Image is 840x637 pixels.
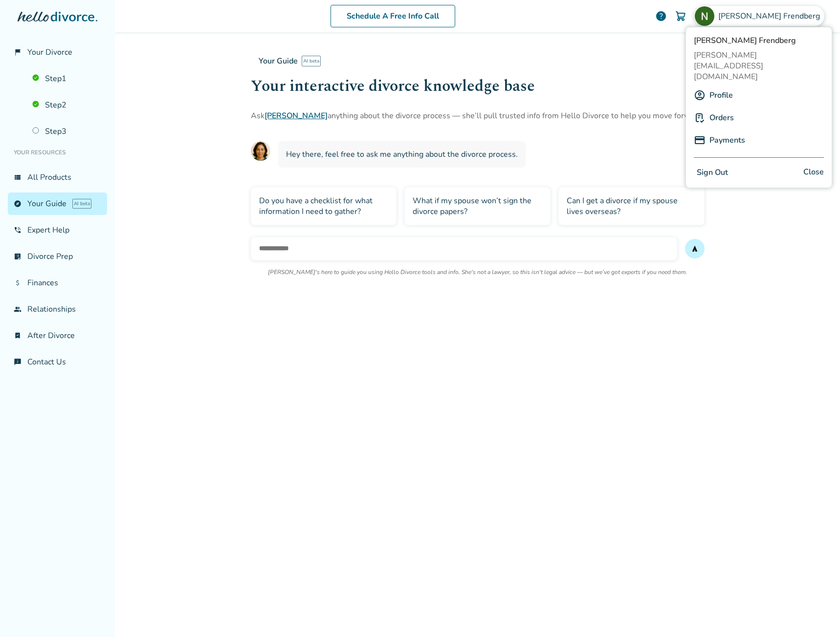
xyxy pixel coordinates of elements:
[694,89,706,101] img: A
[8,219,107,241] a: phone_in_talkExpert Help
[265,110,328,121] a: [PERSON_NAME]
[694,50,824,82] span: [PERSON_NAME][EMAIL_ADDRESS][DOMAIN_NAME]
[286,149,518,160] span: Hey there, feel free to ask me anything about the divorce process.
[8,298,107,320] a: groupRelationships
[251,141,270,161] img: AI Assistant
[14,48,22,56] span: flag_2
[691,245,699,253] span: send
[8,143,107,162] li: Your Resources
[791,590,840,637] iframe: Chat Widget
[14,226,22,234] span: phone_in_talk
[14,279,22,287] span: attach_money
[694,112,706,124] img: P
[14,305,22,313] span: group
[694,166,731,180] button: Sign Out
[8,324,107,347] a: bookmark_checkAfter Divorce
[655,10,667,22] a: help
[558,187,705,225] div: Can I get a divorce if my spouse lives overseas?
[251,74,705,98] h1: Your interactive divorce knowledge base
[694,35,824,46] span: [PERSON_NAME] Frendberg
[14,253,22,260] span: list_alt_check
[8,41,107,64] a: flag_2Your Divorce
[404,187,551,225] div: What if my spouse won’t sign the divorce papers?
[259,56,298,66] span: Your Guide
[675,10,686,22] img: Cart
[8,272,107,294] a: attach_moneyFinances
[26,94,107,116] a: Step2
[72,199,91,209] span: AI beta
[26,120,107,143] a: Step3
[14,200,22,208] span: explore
[709,108,734,127] a: Orders
[27,47,72,58] span: Your Divorce
[709,131,745,149] a: Payments
[695,6,714,26] img: Neil Frendberg
[803,166,824,180] span: Close
[251,187,397,225] div: Do you have a checklist for what information I need to gather?
[718,11,824,21] span: [PERSON_NAME] Frendberg
[694,134,706,146] img: P
[685,239,705,258] button: send
[8,192,107,215] a: exploreYour GuideAI beta
[268,268,687,276] p: [PERSON_NAME]'s here to guide you using Hello Divorce tools and info. She's not a lawyer, so this...
[14,358,22,366] span: chat_info
[251,110,705,122] p: Ask anything about the divorce process — she’ll pull trusted info from Hello Divorce to help you ...
[331,5,455,27] a: Schedule A Free Info Call
[14,173,22,181] span: view_list
[14,332,22,340] span: bookmark_check
[8,351,107,373] a: chat_infoContact Us
[8,245,107,268] a: list_alt_checkDivorce Prep
[26,67,107,90] a: Step1
[8,166,107,189] a: view_listAll Products
[709,86,733,105] a: Profile
[302,56,321,66] span: AI beta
